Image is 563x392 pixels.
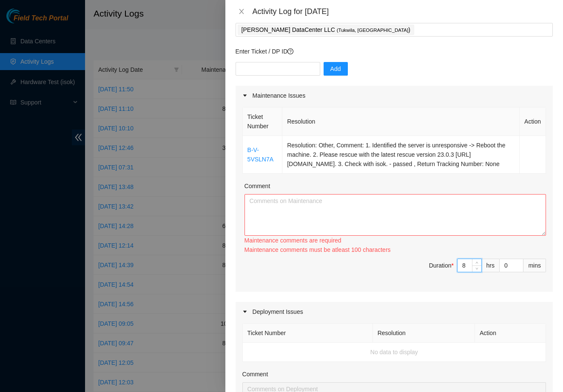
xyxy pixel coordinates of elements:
th: Ticket Number [243,324,373,343]
button: Add [324,62,348,76]
span: up [475,260,480,265]
span: Decrease Value [472,265,481,272]
span: caret-right [242,93,247,98]
div: hrs [482,259,500,272]
div: Deployment Issues [236,302,553,321]
div: Maintenance comments are required [245,236,546,245]
span: Add [330,64,341,73]
span: caret-right [242,309,247,314]
span: Increase Value [472,259,481,265]
div: Activity Log for [DATE] [253,7,553,16]
td: No data to display [243,343,546,362]
div: mins [523,259,546,272]
p: [PERSON_NAME] DataCenter LLC ) [242,25,410,35]
label: Comment [242,369,268,379]
button: Close [236,8,247,16]
label: Comment [245,181,270,191]
span: close [238,8,245,15]
th: Resolution [373,324,475,343]
th: Ticket Number [243,107,283,136]
td: Resolution: Other, Comment: 1. Identified the server is unresponsive -> Reboot the machine. 2. Pl... [282,136,520,174]
span: down [475,266,480,271]
span: ( Tukwila, [GEOGRAPHIC_DATA] [337,28,409,33]
textarea: Comment [245,194,546,236]
div: Duration [429,261,454,270]
th: Action [520,107,546,136]
p: Enter Ticket / DP ID [236,47,553,56]
span: question-circle [287,48,293,54]
a: B-V-5VSLN7A [247,147,273,163]
th: Action [475,324,546,343]
div: Maintenance comments must be atleast 100 characters [245,245,546,254]
div: Maintenance Issues [236,86,553,105]
th: Resolution [282,107,520,136]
